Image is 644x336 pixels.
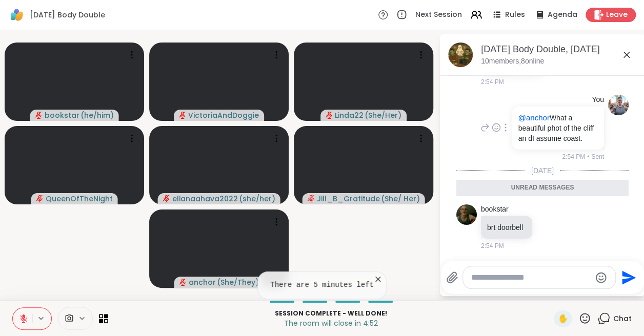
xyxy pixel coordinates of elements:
[456,204,477,225] img: https://sharewell-space-live.sfo3.digitaloceanspaces.com/user-generated/535310fa-e9f2-4698-8a7d-4...
[558,312,568,325] span: ✋
[46,194,113,204] span: QueenOfTheNight
[8,6,26,24] img: ShareWell Logomark
[189,277,216,287] span: anchor
[326,112,333,119] span: audio-muted
[308,195,315,202] span: audio-muted
[179,279,187,286] span: audio-muted
[188,110,259,120] span: VictoriaAndDoggie
[481,77,504,87] span: 2:54 PM
[481,241,504,250] span: 2:54 PM
[114,318,548,328] p: The room will close in 4:52
[163,195,170,202] span: audio-muted
[487,222,526,233] p: brt doorbell
[172,194,238,204] span: elianaahava2022
[616,266,639,289] button: Send
[592,95,604,105] h4: You
[587,152,589,161] span: •
[595,271,607,284] button: Emoji picker
[335,110,364,120] span: Linda22
[80,110,114,120] span: ( he/him )
[415,10,462,20] span: Next Session
[317,194,380,204] span: Jill_B_Gratitude
[518,113,550,122] span: @anchor
[481,43,637,56] div: [DATE] Body Double, [DATE]
[179,112,186,119] span: audio-muted
[606,10,628,20] span: Leave
[456,180,629,196] div: Unread messages
[562,152,585,161] span: 2:54 PM
[481,204,509,215] a: bookstar
[481,56,544,67] p: 10 members, 8 online
[381,194,420,204] span: ( She/ Her )
[548,10,577,20] span: Agenda
[471,272,591,283] textarea: Type your message
[518,113,598,143] p: What a beautiful phot of the cliff an dI assume coast.
[608,95,629,115] img: https://sharewell-space-live.sfo3.digitaloceanspaces.com/user-generated/cca46633-8413-4581-a5b3-c...
[448,43,473,67] img: Sunday Body Double, Oct 12
[35,112,43,119] span: audio-muted
[505,10,525,20] span: Rules
[591,152,604,161] span: Sent
[36,195,44,202] span: audio-muted
[525,165,560,176] span: [DATE]
[217,277,259,287] span: ( She/They )
[114,309,548,318] p: Session Complete - well done!
[365,110,401,120] span: ( She/Her )
[30,10,105,20] span: [DATE] Body Double
[270,280,374,290] pre: There are 5 minutes left
[613,313,632,324] span: Chat
[45,110,79,120] span: bookstar
[239,194,275,204] span: ( she/her )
